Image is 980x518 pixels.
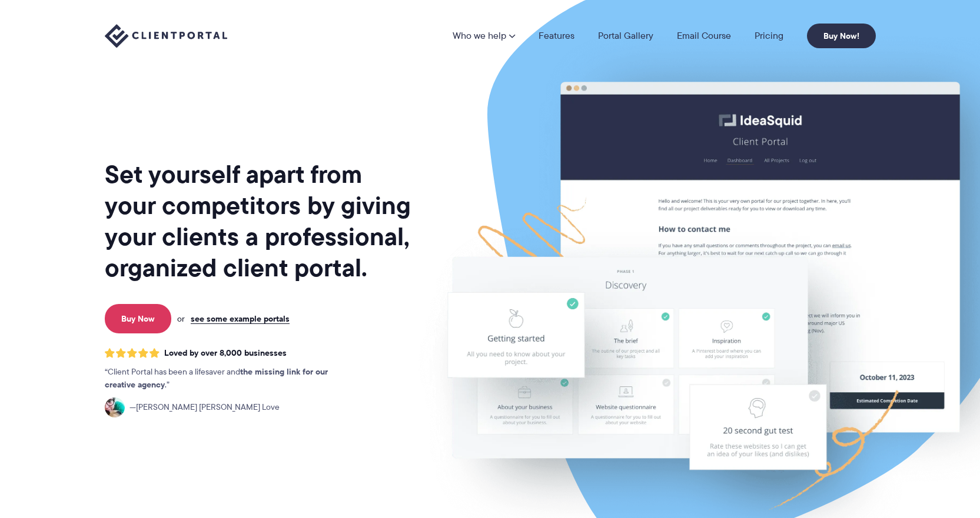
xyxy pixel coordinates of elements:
[539,31,574,41] a: Features
[191,313,290,324] a: see some example portals
[105,365,328,391] strong: the missing link for our creative agency
[453,31,515,41] a: Who we help
[807,24,876,48] a: Buy Now!
[677,31,731,41] a: Email Course
[129,401,280,414] span: [PERSON_NAME] [PERSON_NAME] Love
[177,313,185,324] span: or
[105,366,352,392] p: Client Portal has been a lifesaver and .
[105,304,171,333] a: Buy Now
[755,31,783,41] a: Pricing
[598,31,653,41] a: Portal Gallery
[164,348,287,358] span: Loved by over 8,000 businesses
[105,159,413,283] h1: Set yourself apart from your competitors by giving your clients a professional, organized client ...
